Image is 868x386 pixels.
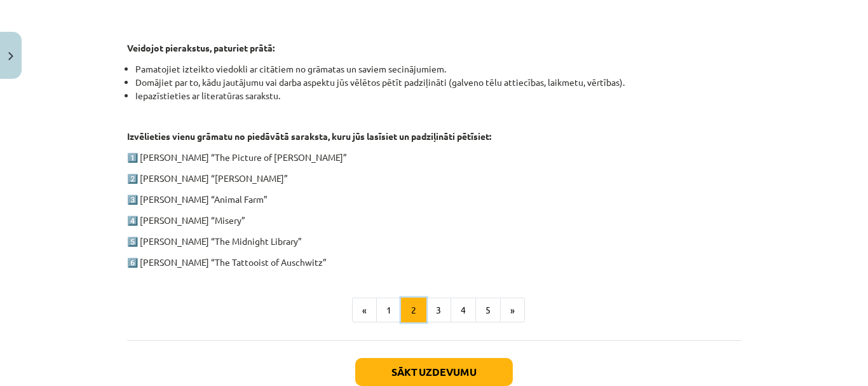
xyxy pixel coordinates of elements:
[451,298,476,323] button: 4
[401,298,426,323] button: 2
[127,130,491,142] strong: Izvēlieties vienu grāmatu no piedāvātā saraksta, kuru jūs lasīsiet un padziļināti pētīsiet:
[127,151,741,164] p: 1️⃣ [PERSON_NAME] “The Picture of [PERSON_NAME]”
[376,298,402,323] button: 1
[127,298,741,323] nav: Page navigation example
[426,298,451,323] button: 3
[355,358,513,386] button: Sākt uzdevumu
[135,62,741,76] li: Pamatojiet izteikto viedokli ar citātiem no grāmatas un saviem secinājumiem.
[127,172,741,185] p: 2️⃣ [PERSON_NAME] “[PERSON_NAME]”
[500,298,525,323] button: »
[127,42,275,53] strong: Veidojot pierakstus, paturiet prātā:
[127,193,741,206] p: 3️⃣ [PERSON_NAME] “Animal Farm”
[352,298,377,323] button: «
[127,235,741,248] p: 5️⃣ [PERSON_NAME] “The Midnight Library”
[135,76,741,89] li: Domājiet par to, kādu jautājumu vai darba aspektu jūs vēlētos pētīt padziļināti (galveno tēlu att...
[475,298,501,323] button: 5
[127,214,741,227] p: 4️⃣ [PERSON_NAME] “Misery”
[127,256,741,269] p: 6️⃣ [PERSON_NAME] “The Tattooist of Auschwitz”
[135,89,741,102] li: Iepazīstieties ar literatūras sarakstu.
[8,52,13,60] img: icon-close-lesson-0947bae3869378f0d4975bcd49f059093ad1ed9edebbc8119c70593378902aed.svg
